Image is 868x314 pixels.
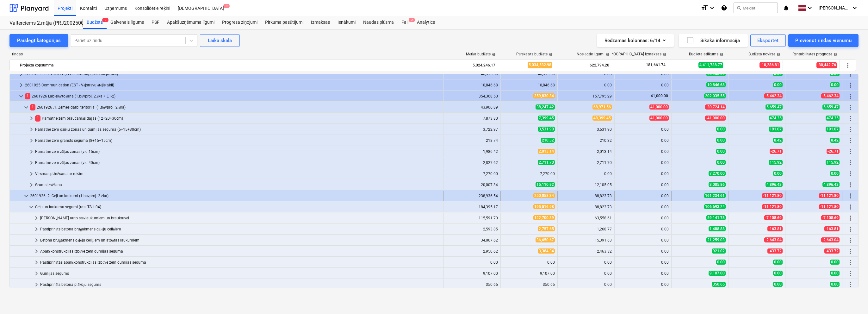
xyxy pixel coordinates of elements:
[409,18,415,22] span: 2
[9,52,442,57] div: rindas
[560,83,612,87] div: 0.00
[446,105,498,110] div: 43,906.89
[558,60,609,70] div: 622,794.20
[538,149,555,154] span: 2,013.14
[560,127,612,132] div: 3,531.90
[444,60,495,70] div: 5,024,246.17
[679,34,748,47] button: Sīkāka informācija
[604,52,666,57] div: [DEMOGRAPHIC_DATA] izmaksas
[307,16,334,29] a: Izmaksas
[359,16,398,29] a: Naudas plūsma
[25,93,30,99] span: 1
[218,16,261,29] a: Progresa ziņojumi
[709,171,726,176] span: 7,270.00
[706,237,726,242] span: 21,259.03
[650,94,669,98] span: 41,000.00
[762,204,783,209] span: -11,121.80
[617,138,669,143] div: 0.00
[597,34,674,47] button: Redzamas kolonnas:6/14
[836,284,868,314] iframe: Chat Widget
[773,282,783,287] span: 0.00
[846,203,854,211] span: Vairāk darbību
[830,260,840,265] span: 0.00
[538,248,555,254] span: 3,384.34
[40,246,441,256] div: Apakškonstrukcijas izbūve zem gumijas seguma
[83,16,107,29] div: Budžets
[846,170,854,178] span: Vairāk darbību
[708,4,716,12] i: keyboard_arrow_down
[528,62,552,68] span: 5,034,532.98
[28,126,35,133] span: keyboard_arrow_right
[704,93,726,98] span: 202,035.55
[533,204,555,209] span: 195,516.98
[716,127,726,132] span: 0.00
[705,116,726,121] span: -41,000.00
[767,248,783,254] span: -433.72
[617,238,669,242] div: 0.00
[446,205,498,209] div: 184,395.17
[536,104,555,110] span: 38,247.42
[750,34,786,47] button: Eksportēt
[533,215,555,220] span: 122,700.39
[819,193,840,198] span: -11,121.80
[757,36,779,45] div: Eksportēt
[398,16,413,29] div: Faili
[538,160,555,165] span: 2,711.70
[617,183,669,187] div: 0.00
[792,52,837,57] div: Rentabilitātes prognoze
[40,224,441,234] div: Pastiprināts betona bruģakmens gājēju celiņiem
[446,271,498,276] div: 9,107.00
[822,182,840,187] span: 4,896.43
[649,116,669,121] span: 41,000.00
[721,4,727,12] i: Zināšanu pamats
[446,172,498,176] div: 7,270.00
[446,282,498,287] div: 350.65
[846,115,854,122] span: Vairāk darbību
[821,93,840,98] span: -5,462.34
[773,171,783,176] span: 0.00
[816,62,837,68] span: -30,442.76
[40,213,441,223] div: [PERSON_NAME] auto stāvlaukumiem un brauktuvei
[824,226,840,231] span: -163.81
[617,205,669,209] div: 0.00
[769,116,783,121] span: 474.35
[617,216,669,220] div: 0.00
[446,249,498,254] div: 2,950.62
[649,104,669,110] span: 41,000.00
[617,260,669,265] div: 0.00
[846,248,854,255] span: Vairāk darbību
[560,183,612,187] div: 12,105.05
[770,149,783,154] span: -26.71
[163,16,218,29] a: Apakšuzņēmuma līgumi
[33,214,40,222] span: keyboard_arrow_right
[33,270,40,277] span: keyboard_arrow_right
[30,104,35,110] span: 1
[148,16,163,29] a: PSF
[560,205,612,209] div: 88,823.73
[503,72,555,76] div: 40,935.59
[795,36,852,45] div: Pievienot rindas vienumu
[830,271,840,276] span: 0.00
[846,126,854,133] span: Vairāk darbību
[846,192,854,200] span: Vairāk darbību
[764,237,783,242] span: -2,643.04
[769,160,783,165] span: 115.92
[822,104,840,110] span: 5,659.47
[617,227,669,231] div: 0.00
[592,104,612,110] span: 68,971.56
[35,180,441,190] div: Grunts izvēšana
[617,127,669,132] div: 0.00
[536,182,555,187] span: 15,110.92
[712,282,726,287] span: 350.65
[446,138,498,143] div: 218.74
[446,127,498,132] div: 3,722.97
[846,270,854,277] span: Vairāk darbību
[560,138,612,143] div: 210.32
[830,282,840,287] span: 0.00
[826,116,840,121] span: 474.35
[846,148,854,155] span: Vairāk darbību
[17,70,25,78] span: keyboard_arrow_right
